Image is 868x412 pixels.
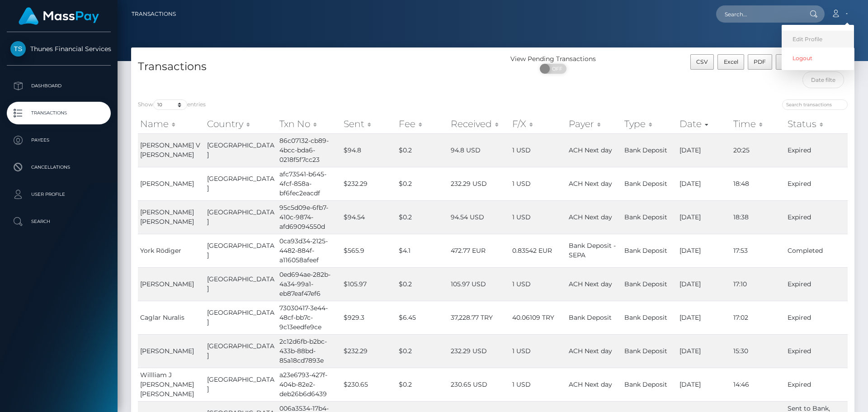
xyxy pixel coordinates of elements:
[569,280,612,288] span: ACH Next day
[341,334,396,368] td: $232.29
[205,234,277,267] td: [GEOGRAPHIC_DATA]
[622,167,677,200] td: Bank Deposit
[205,267,277,301] td: [GEOGRAPHIC_DATA]
[731,200,785,234] td: 18:38
[622,234,677,267] td: Bank Deposit
[205,167,277,200] td: [GEOGRAPHIC_DATA]
[569,313,612,322] span: Bank Deposit
[205,301,277,334] td: [GEOGRAPHIC_DATA]
[569,347,612,355] span: ACH Next day
[19,7,99,25] img: MassPay Logo
[341,267,396,301] td: $105.97
[782,50,854,66] a: Logout
[448,267,510,301] td: 105.97 USD
[677,334,731,368] td: [DATE]
[396,301,448,334] td: $6.45
[277,167,341,200] td: afc73541-b645-4fcf-858a-bf6fec2eacdf
[448,167,510,200] td: 232.29 USD
[716,5,801,23] input: Search...
[205,200,277,234] td: [GEOGRAPHIC_DATA]
[140,141,200,159] span: [PERSON_NAME] V [PERSON_NAME]
[140,313,184,322] span: Caglar Nuralis
[785,267,848,301] td: Expired
[569,380,612,388] span: ACH Next day
[341,133,396,167] td: $94.8
[782,99,848,110] input: Search transactions
[10,188,107,201] p: User Profile
[138,115,205,133] th: Name: activate to sort column ascending
[10,79,107,93] p: Dashboard
[277,133,341,167] td: 86c07132-cb89-4bcc-bda6-0218f5f7cc23
[622,133,677,167] td: Bank Deposit
[566,115,622,133] th: Payer: activate to sort column ascending
[510,334,566,368] td: 1 USD
[510,115,566,133] th: F/X: activate to sort column ascending
[396,334,448,368] td: $0.2
[396,267,448,301] td: $0.2
[277,200,341,234] td: 95c5d09e-6fb7-410c-9874-afd69094550d
[341,167,396,200] td: $232.29
[785,115,848,133] th: Status: activate to sort column ascending
[7,75,111,97] a: Dashboard
[7,156,111,179] a: Cancellations
[277,301,341,334] td: 73030417-3e44-48cf-bb7c-9c13eedfe9ce
[448,301,510,334] td: 37,228.77 TRY
[341,234,396,267] td: $565.9
[7,102,111,124] a: Transactions
[448,133,510,167] td: 94.8 USD
[10,106,107,120] p: Transactions
[396,167,448,200] td: $0.2
[510,133,566,167] td: 1 USD
[205,133,277,167] td: [GEOGRAPHIC_DATA]
[731,234,785,267] td: 17:53
[677,115,731,133] th: Date: activate to sort column ascending
[138,59,486,75] h4: Transactions
[510,234,566,267] td: 0.83542 EUR
[545,64,567,74] span: OFF
[205,368,277,401] td: [GEOGRAPHIC_DATA]
[677,301,731,334] td: [DATE]
[140,347,194,355] span: [PERSON_NAME]
[785,200,848,234] td: Expired
[510,200,566,234] td: 1 USD
[341,368,396,401] td: $230.65
[677,167,731,200] td: [DATE]
[140,180,194,188] span: [PERSON_NAME]
[731,334,785,368] td: 15:30
[622,267,677,301] td: Bank Deposit
[785,301,848,334] td: Expired
[448,368,510,401] td: 230.65 USD
[277,267,341,301] td: 0ed694ae-282b-4a34-99a1-eb87eaf47ef6
[569,213,612,221] span: ACH Next day
[776,54,802,70] button: Print
[785,334,848,368] td: Expired
[782,31,854,47] a: Edit Profile
[677,200,731,234] td: [DATE]
[277,115,341,133] th: Txn No: activate to sort column ascending
[510,167,566,200] td: 1 USD
[748,54,772,70] button: PDF
[341,301,396,334] td: $929.3
[569,242,616,259] span: Bank Deposit - SEPA
[448,334,510,368] td: 232.29 USD
[396,234,448,267] td: $4.1
[677,234,731,267] td: [DATE]
[690,54,714,70] button: CSV
[622,368,677,401] td: Bank Deposit
[341,200,396,234] td: $94.54
[277,368,341,401] td: a23e6793-427f-404b-82e2-deb26b6d6439
[785,133,848,167] td: Expired
[205,334,277,368] td: [GEOGRAPHIC_DATA]
[717,54,744,70] button: Excel
[138,99,206,110] label: Show entries
[205,115,277,133] th: Country: activate to sort column ascending
[396,115,448,133] th: Fee: activate to sort column ascending
[140,246,181,255] span: York Rödiger
[677,133,731,167] td: [DATE]
[622,200,677,234] td: Bank Deposit
[7,183,111,206] a: User Profile
[140,280,194,288] span: [PERSON_NAME]
[277,334,341,368] td: 2c12d6fb-b2bc-433b-88bd-85a18cd7893e
[140,208,194,226] span: [PERSON_NAME] [PERSON_NAME]
[731,301,785,334] td: 17:02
